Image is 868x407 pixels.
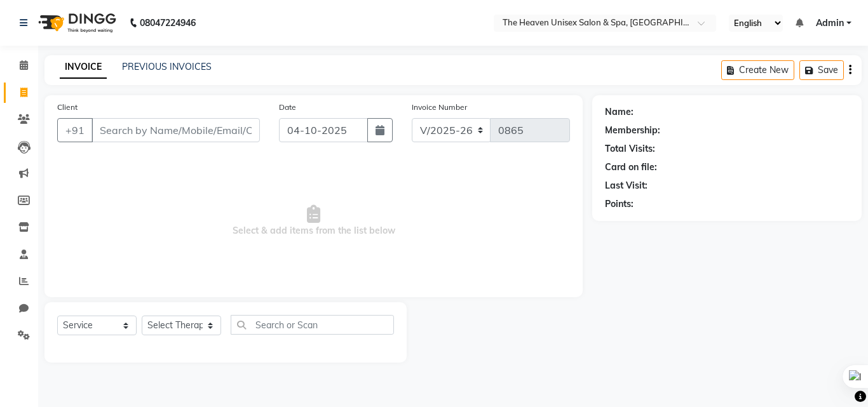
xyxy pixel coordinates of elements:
label: Date [279,102,296,113]
button: Create New [721,60,794,80]
button: +91 [57,118,93,142]
img: logo [32,5,119,41]
a: PREVIOUS INVOICES [122,61,212,72]
input: Search by Name/Mobile/Email/Code [92,118,260,142]
div: Name: [605,105,634,119]
div: Card on file: [605,161,657,174]
div: Last Visit: [605,179,648,192]
label: Invoice Number [412,102,467,113]
span: Select & add items from the list below [57,157,570,284]
label: Client [57,102,78,113]
div: Membership: [605,124,660,137]
input: Search or Scan [231,315,394,335]
a: INVOICE [60,56,107,79]
div: Points: [605,197,634,211]
b: 08047224946 [140,5,196,41]
button: Save [799,60,844,80]
span: Admin [816,17,844,30]
div: Total Visits: [605,142,655,156]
